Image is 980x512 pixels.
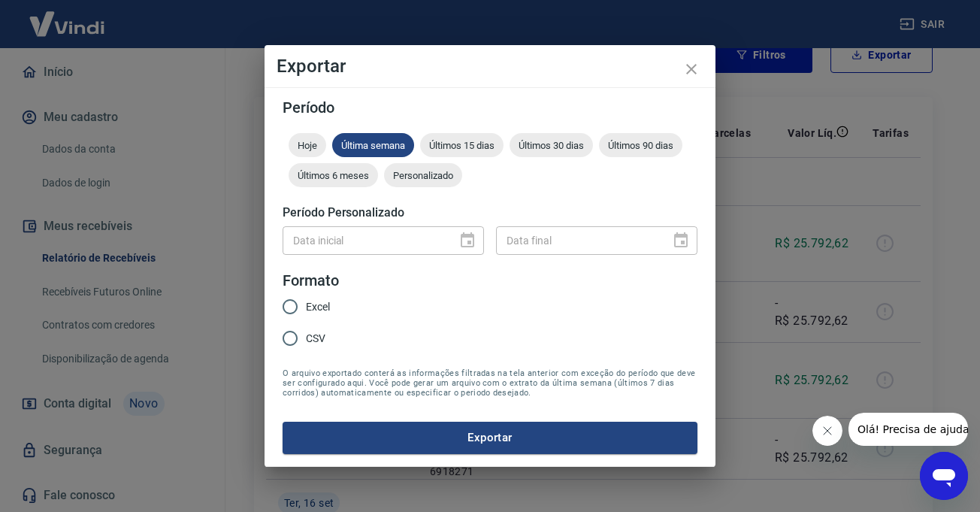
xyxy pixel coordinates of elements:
span: Últimos 30 dias [510,140,593,151]
input: DD/MM/YYYY [283,226,446,254]
div: Últimos 90 dias [599,133,682,157]
div: Últimos 6 meses [289,163,378,187]
span: Olá! Precisa de ajuda? [9,11,126,23]
span: Excel [306,299,330,315]
div: Personalizado [384,163,462,187]
h5: Período Personalizado [283,205,697,220]
button: close [673,51,709,87]
span: Últimos 15 dias [420,140,504,151]
span: Hoje [289,140,326,151]
span: Últimos 6 meses [289,170,378,181]
div: Última semana [332,133,414,157]
iframe: Mensagem da empresa [848,413,968,446]
div: Últimos 15 dias [420,133,504,157]
div: Hoje [289,133,326,157]
span: CSV [306,331,325,347]
h4: Exportar [277,57,703,75]
div: Últimos 30 dias [510,133,593,157]
span: O arquivo exportado conterá as informações filtradas na tela anterior com exceção do período que ... [283,368,697,398]
iframe: Fechar mensagem [812,416,842,446]
legend: Formato [283,270,339,292]
iframe: Botão para abrir a janela de mensagens [920,452,968,500]
span: Última semana [332,140,414,151]
span: Últimos 90 dias [599,140,682,151]
input: DD/MM/YYYY [496,226,660,254]
h5: Período [283,100,697,115]
button: Exportar [283,422,697,453]
span: Personalizado [384,170,462,181]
